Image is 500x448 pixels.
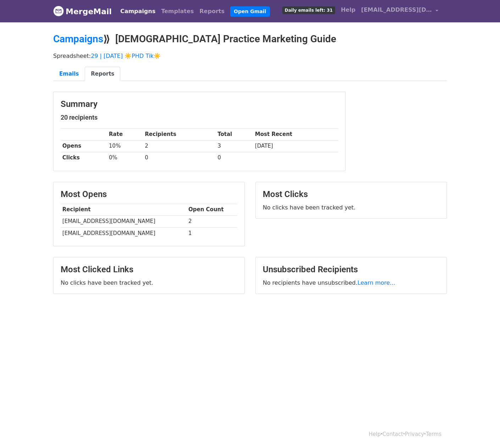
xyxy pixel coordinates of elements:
a: Daily emails left: 31 [279,3,338,17]
span: Daily emails left: 31 [282,6,335,14]
a: MergeMail [53,4,112,19]
a: Privacy [405,431,424,437]
a: Reports [197,4,228,18]
img: MergeMail logo [53,6,64,16]
h5: 20 recipients [61,114,338,121]
span: [EMAIL_ADDRESS][DOMAIN_NAME] [361,6,432,14]
a: Templates [158,4,196,18]
th: Total [216,129,254,140]
td: 0 [216,152,254,164]
a: [EMAIL_ADDRESS][DOMAIN_NAME] [358,3,441,20]
td: [EMAIL_ADDRESS][DOMAIN_NAME] [61,215,187,227]
th: Recipient [61,204,187,215]
td: [EMAIL_ADDRESS][DOMAIN_NAME] [61,227,187,239]
td: 1 [187,227,237,239]
td: 0% [107,152,143,164]
a: Emails [53,67,85,81]
p: No clicks have been tracked yet. [61,279,237,286]
a: Campaigns [53,33,103,45]
a: Help [369,431,381,437]
a: Contact [383,431,403,437]
p: Spreadsheet: [53,52,447,60]
td: 2 [187,215,237,227]
h3: Most Opens [61,189,237,200]
td: 2 [143,140,216,152]
a: Terms [426,431,441,437]
h2: ⟫ [DEMOGRAPHIC_DATA] Practice Marketing Guide [53,33,447,45]
a: Open Gmail [230,6,270,17]
td: 0 [143,152,216,164]
h3: Most Clicked Links [61,264,237,275]
th: Open Count [187,204,237,215]
a: Help [338,3,358,17]
a: Learn more... [357,279,395,286]
p: No recipients have unsubscribed. [263,279,439,286]
h3: Most Clicks [263,189,439,200]
th: Rate [107,129,143,140]
p: No clicks have been tracked yet. [263,204,439,211]
h3: Summary [61,99,338,109]
th: Clicks [61,152,107,164]
td: 3 [216,140,254,152]
a: Reports [85,67,120,81]
iframe: Chat Widget [465,414,500,448]
th: Most Recent [253,129,338,140]
a: Campaigns [117,4,158,18]
td: [DATE] [253,140,338,152]
td: 10% [107,140,143,152]
a: 29 | [DATE] ☀️PHD Tik☀️ [91,53,161,59]
th: Recipients [143,129,216,140]
h3: Unsubscribed Recipients [263,264,439,275]
th: Opens [61,140,107,152]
